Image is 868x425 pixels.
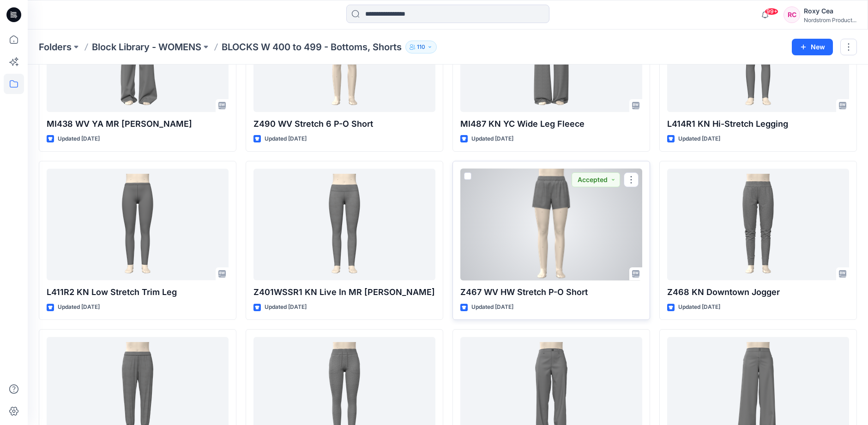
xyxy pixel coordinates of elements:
[804,17,856,24] div: Nordstrom Product...
[58,134,100,144] p: Updated [DATE]
[47,286,229,299] p: L411R2 KN Low Stretch Trim Leg
[460,286,642,299] p: Z467 WV HW Stretch P-O Short
[253,118,435,130] p: Z490 WV Stretch 6 P-O Short
[792,39,833,55] button: New
[765,8,778,15] span: 99+
[460,118,642,130] p: MI487 KN YC Wide Leg Fleece
[667,169,849,281] a: Z468 KN Downtown Jogger
[222,41,402,53] p: BLOCKS W 400 to 499 - Bottoms, Shorts
[265,302,307,312] p: Updated [DATE]
[58,302,100,312] p: Updated [DATE]
[39,41,72,53] a: Folders
[471,134,513,144] p: Updated [DATE]
[417,42,425,52] p: 110
[678,134,720,144] p: Updated [DATE]
[784,6,800,23] div: RC
[804,6,856,17] div: Roxy Cea
[471,302,513,312] p: Updated [DATE]
[47,169,229,281] a: L411R2 KN Low Stretch Trim Leg
[47,118,229,130] p: MI438 WV YA MR [PERSON_NAME]
[253,286,435,299] p: Z401WSSR1 KN Live In MR [PERSON_NAME]
[265,134,307,144] p: Updated [DATE]
[678,302,720,312] p: Updated [DATE]
[667,118,849,130] p: L414R1 KN Hi-Stretch Legging
[460,169,642,281] a: Z467 WV HW Stretch P-O Short
[253,169,435,281] a: Z401WSSR1 KN Live In MR Legging
[92,41,201,53] a: Block Library - WOMENS
[405,41,437,53] button: 110
[667,286,849,299] p: Z468 KN Downtown Jogger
